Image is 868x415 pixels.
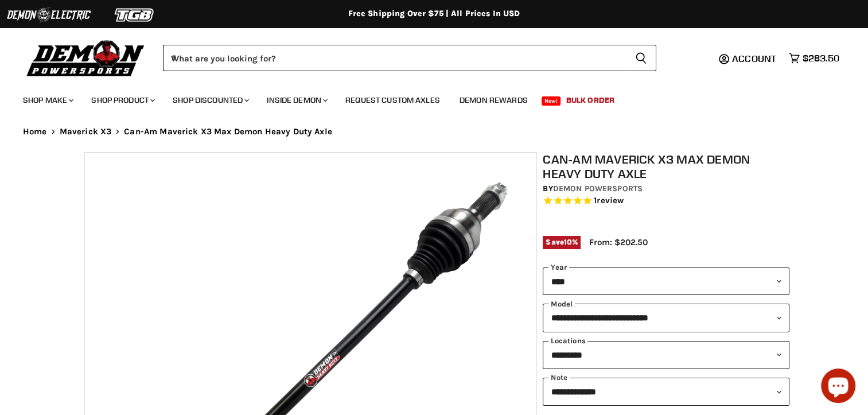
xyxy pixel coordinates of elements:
[92,4,178,26] img: TGB Logo 2
[803,53,839,64] span: $283.50
[23,37,149,78] img: Demon Powersports
[451,88,536,112] a: Demon Rewards
[83,88,162,112] a: Shop Product
[597,196,624,206] span: review
[543,378,789,406] select: keys
[543,152,789,181] h1: Can-Am Maverick X3 Max Demon Heavy Duty Axle
[6,4,92,26] img: Demon Electric Logo 2
[60,127,112,137] a: Maverick X3
[163,45,656,71] form: Product
[164,88,256,112] a: Shop Discounted
[626,45,656,71] button: Search
[543,183,789,195] div: by
[543,304,789,332] select: modal-name
[337,88,449,112] a: Request Custom Axles
[818,369,859,406] inbox-online-store-chat: Shopify online store chat
[14,88,80,112] a: Shop Make
[589,237,648,247] span: From: $202.50
[564,238,572,246] span: 10
[14,84,836,112] ul: Main menu
[542,96,561,106] span: New!
[558,88,623,112] a: Bulk Order
[783,50,845,67] a: $283.50
[732,53,776,64] span: Account
[543,267,789,296] select: year
[23,127,47,137] a: Home
[594,196,624,206] span: 1 reviews
[543,341,789,369] select: keys
[258,88,334,112] a: Inside Demon
[553,184,643,193] a: Demon Powersports
[727,53,783,64] a: Account
[543,236,581,249] span: Save %
[543,195,789,207] span: Rated 5.0 out of 5 stars 1 reviews
[163,45,626,71] input: When autocomplete results are available use up and down arrows to review and enter to select
[124,127,332,137] span: Can-Am Maverick X3 Max Demon Heavy Duty Axle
